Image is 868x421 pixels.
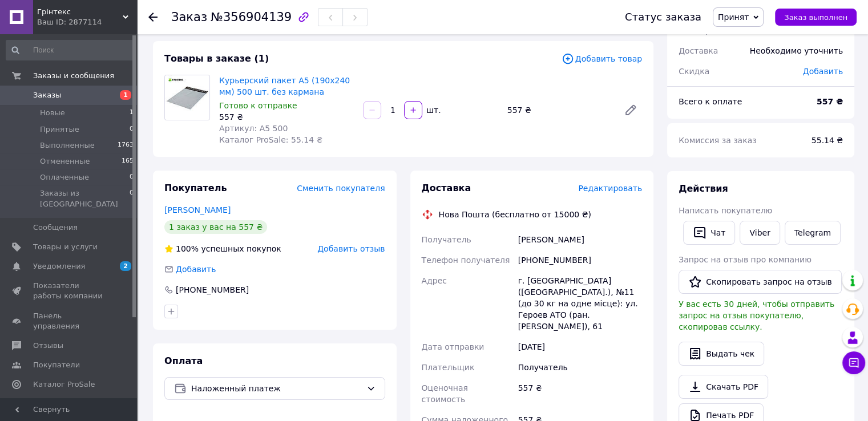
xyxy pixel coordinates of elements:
span: Дата отправки [422,342,485,351]
span: Заказы и сообщения [33,71,114,81]
span: Заказы [33,90,61,100]
span: Уведомления [33,261,85,272]
button: Скопировать запрос на отзыв [679,270,842,294]
span: Артикул: A5 500 [219,124,288,133]
span: Добавить товар [562,52,642,65]
span: Заказ [171,10,207,24]
span: 1 [120,90,131,100]
span: 0 [130,188,134,209]
div: 1 заказ у вас на 557 ₴ [164,220,267,234]
span: Отмененные [40,156,90,167]
span: 165 [122,156,134,167]
div: шт. [423,104,442,116]
span: Каталог ProSale: 55.14 ₴ [219,135,322,144]
span: Отзывы [33,341,63,351]
span: Добавить отзыв [317,244,385,253]
span: Скидка [679,67,709,76]
span: Плательщик [422,363,475,372]
a: Viber [740,221,780,245]
span: 55.14 ₴ [812,136,843,145]
div: 557 ₴ [516,378,644,410]
div: Необходимо уточнить [743,38,850,63]
div: 557 ₴ [503,102,615,118]
div: [PHONE_NUMBER] [175,284,250,295]
span: 2 [120,261,131,271]
span: Каталог ProSale [33,379,95,390]
span: Покупатель [164,183,227,193]
span: Добавить [803,67,843,76]
span: 1763 [118,140,134,151]
span: У вас есть 30 дней, чтобы отправить запрос на отзыв покупателю, скопировав ссылку. [679,299,834,331]
div: 557 ₴ [219,111,354,123]
div: Нова Пошта (бесплатно от 15000 ₴) [436,209,594,220]
span: Заказы из [GEOGRAPHIC_DATA] [40,188,130,209]
span: Комиссия за заказ [679,136,757,145]
span: Принятые [40,124,79,135]
input: Поиск [6,40,135,60]
b: 557 ₴ [817,97,843,106]
span: 1 [130,108,134,118]
a: Telegram [785,221,841,245]
a: Редактировать [619,99,642,122]
div: Вернуться назад [148,11,158,23]
div: Получатель [516,357,644,378]
span: Оплата [164,355,203,366]
span: Покупатели [33,360,80,370]
span: 100% [176,244,199,253]
span: Получатель [422,235,471,244]
span: 1 товар [679,26,710,35]
span: Редактировать [578,184,642,193]
span: Заказ выполнен [784,13,847,22]
span: Добавить [176,265,216,274]
span: Всего к оплате [679,97,742,106]
span: Доставка [679,46,718,55]
a: Курьерский пакет А5 (190х240 мм) 500 шт. без кармана [219,76,350,96]
div: г. [GEOGRAPHIC_DATA] ([GEOGRAPHIC_DATA].), №11 (до 30 кг на одне місце): ул. Героев АТО (ран. [PE... [516,270,644,337]
span: Показатели работы компании [33,281,106,301]
div: [DATE] [516,337,644,357]
span: Написать покупателю [679,206,772,215]
span: Телефон получателя [422,256,510,265]
span: 0 [130,172,134,183]
span: Принят [718,13,749,22]
button: Чат с покупателем [842,351,865,374]
span: Оплаченные [40,172,89,183]
span: Оценочная стоимость [422,383,468,404]
div: [PHONE_NUMBER] [516,250,644,270]
span: Товары и услуги [33,242,98,252]
span: 0 [130,124,134,135]
div: Ваш ID: 2877114 [37,17,137,27]
span: Сообщения [33,222,78,233]
span: Действия [679,183,728,194]
span: Адрес [422,276,447,285]
span: Новые [40,108,65,118]
button: Заказ выполнен [775,9,857,26]
span: Доставка [422,183,471,193]
span: Грінтекс [37,7,123,17]
span: Панель управления [33,311,106,331]
a: [PERSON_NAME] [164,205,231,214]
button: Чат [683,221,735,245]
span: Готово к отправке [219,101,297,110]
span: Наложенный платеж [191,382,362,395]
div: Статус заказа [625,11,701,23]
img: Курьерский пакет А5 (190х240 мм) 500 шт. без кармана [165,75,209,120]
span: №356904139 [211,10,292,24]
span: Товары в заказе (1) [164,53,269,64]
div: [PERSON_NAME] [516,229,644,250]
button: Выдать чек [679,342,764,366]
span: Запрос на отзыв про компанию [679,255,812,264]
span: Сменить покупателя [297,184,385,193]
div: успешных покупок [164,243,281,254]
a: Скачать PDF [679,375,768,399]
span: Выполненные [40,140,95,151]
